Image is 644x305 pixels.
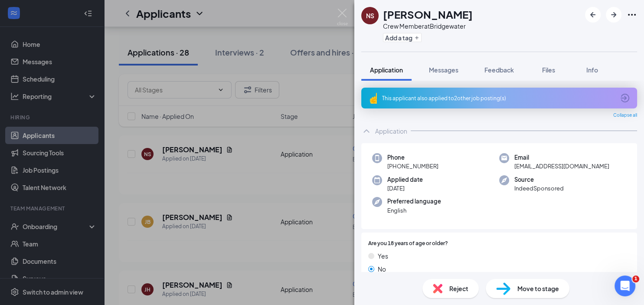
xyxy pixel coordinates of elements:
[586,66,598,74] span: Info
[514,153,609,162] span: Email
[588,10,598,20] svg: ArrowLeftNew
[632,275,639,282] span: 1
[484,66,514,74] span: Feedback
[378,264,386,274] span: No
[449,284,468,293] span: Reject
[382,95,615,102] div: This applicant also applied to 2 other job posting(s)
[514,162,609,171] span: [EMAIL_ADDRESS][DOMAIN_NAME]
[375,127,407,135] div: Application
[514,184,564,193] span: IndeedSponsored
[608,10,619,20] svg: ArrowRight
[361,126,372,136] svg: ChevronUp
[387,175,423,184] span: Applied date
[387,162,438,171] span: [PHONE_NUMBER]
[383,22,473,30] div: Crew Member at Bridgewater
[615,275,635,296] iframe: Intercom live chat
[517,284,559,293] span: Move to stage
[368,239,448,248] span: Are you 18 years of age or older?
[585,7,601,23] button: ArrowLeftNew
[387,206,441,215] span: English
[366,11,374,20] div: NS
[613,112,637,119] span: Collapse all
[514,175,564,184] span: Source
[414,35,419,40] svg: Plus
[387,197,441,206] span: Preferred language
[542,66,555,74] span: Files
[383,7,473,22] h1: [PERSON_NAME]
[606,7,621,23] button: ArrowRight
[387,153,438,162] span: Phone
[378,251,388,261] span: Yes
[383,33,422,42] button: PlusAdd a tag
[370,66,403,74] span: Application
[429,66,458,74] span: Messages
[620,93,630,103] svg: ArrowCircle
[387,184,423,193] span: [DATE]
[627,10,637,20] svg: Ellipses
